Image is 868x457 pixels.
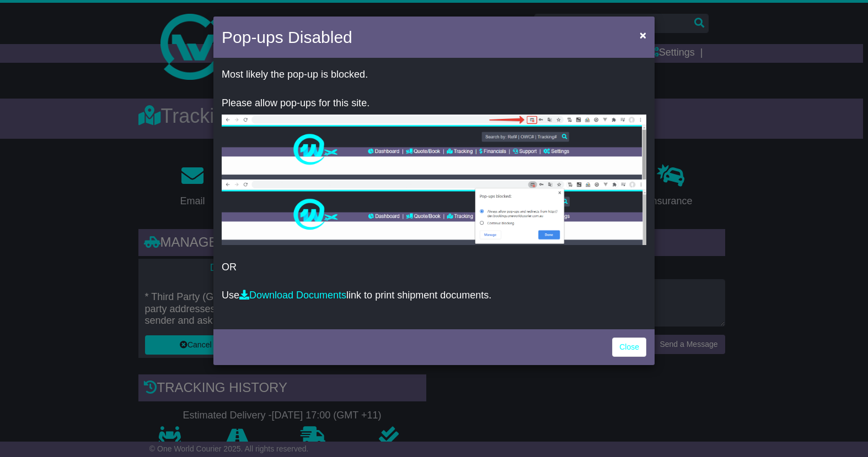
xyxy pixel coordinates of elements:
[239,290,346,301] a: Download Documents
[222,25,352,50] h4: Pop-ups Disabled
[634,24,652,46] button: Close
[222,97,646,110] p: Please allow pop-ups for this site.
[222,115,646,179] img: allow-popup-1.png
[612,338,646,357] a: Close
[222,179,646,245] img: allow-popup-2.png
[222,69,646,81] p: Most likely the pop-up is blocked.
[222,290,646,302] p: Use link to print shipment documents.
[213,61,655,327] div: OR
[640,29,646,41] span: ×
